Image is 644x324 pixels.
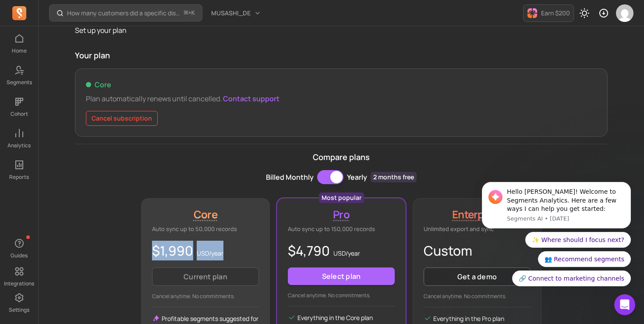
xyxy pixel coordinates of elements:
p: Billed Monthly [266,172,314,182]
p: Compare plans [75,151,608,163]
p: Most popular [322,193,361,202]
p: Unlimited export and sync [424,225,531,234]
button: Guides [10,235,29,261]
p: 2 months free [371,172,417,182]
p: Cancel anytime. No commitments. [152,293,259,300]
p: Home [12,47,27,54]
p: $1,990 [152,241,259,260]
p: Integrations [4,280,34,287]
p: Cancel anytime. No commitments. [424,293,531,300]
button: How many customers did a specific discount code generate?⌘+K [49,4,202,21]
p: Plan automatically renews until cancelled. [86,93,597,104]
img: avatar [616,4,633,22]
p: Everything in the Pro plan [433,314,504,323]
p: Your plan [75,50,608,61]
p: Analytics [7,142,31,149]
p: Set up your plan [75,25,608,36]
a: Get a demo [424,267,531,286]
p: Reports [9,174,29,181]
button: Cancel subscription [86,111,158,126]
p: Pro [288,207,395,221]
button: MUSASHI_DE [206,5,266,21]
p: Custom [424,241,531,260]
p: Settings [9,306,29,313]
p: Auto sync up to 150,000 records [288,225,395,234]
p: $4,790 [288,241,395,260]
p: Segments [7,79,32,86]
button: Select plan [288,267,395,285]
iframe: Intercom live chat [614,294,635,315]
p: Enterprise [424,207,531,221]
button: Earn $200 [523,4,574,22]
kbd: K [191,10,195,17]
button: Toggle dark mode [576,4,593,22]
p: Yearly [347,172,367,182]
kbd: ⌘ [184,8,188,19]
p: Cancel anytime. No commitments. [288,292,395,299]
p: Guides [11,252,28,259]
button: Current plan [152,267,259,286]
span: USD/ year [197,249,223,257]
p: Everything in the Core plan [297,313,373,322]
p: Earn $200 [541,9,570,18]
span: MUSASHI_DE [211,9,251,18]
span: USD/ year [333,249,360,257]
p: Cohort [11,110,28,117]
p: Core [152,207,259,221]
span: + [184,8,195,18]
button: Contact support [223,93,280,104]
iframe: Intercom notifications message [469,171,644,320]
p: Auto sync up to 50,000 records [152,225,259,234]
p: Core [86,79,597,90]
p: How many customers did a specific discount code generate? [67,9,180,18]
